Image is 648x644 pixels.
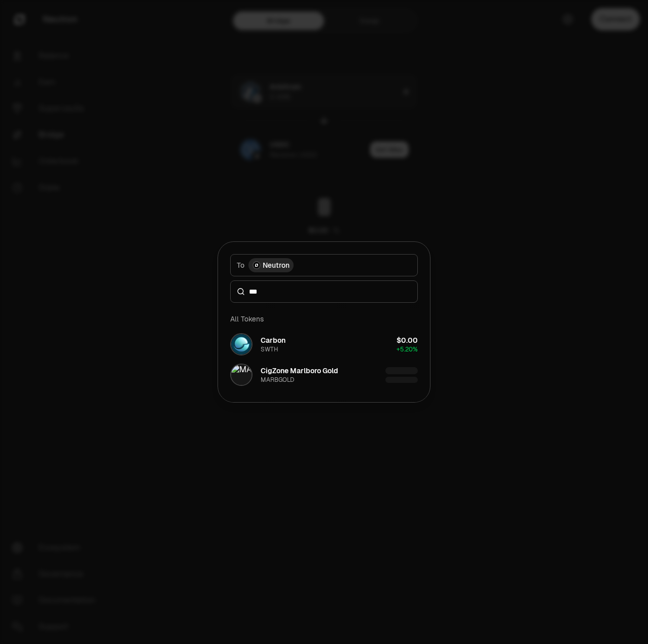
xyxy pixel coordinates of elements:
[261,366,338,376] div: CigZone Marlboro Gold
[231,334,251,354] img: SWTH Logo
[261,335,285,345] div: Carbon
[231,365,251,385] img: MARBGOLD Logo
[224,329,424,360] button: SWTH LogoCarbonSWTH$0.00+5.20%
[261,345,278,353] div: SWTH
[237,260,244,270] span: To
[397,345,418,353] span: + 5.20%
[224,309,424,329] div: All Tokens
[261,376,294,384] div: MARBGOLD
[230,254,418,276] button: ToNeutron LogoNeutron
[253,261,261,269] img: Neutron Logo
[224,360,424,390] button: MARBGOLD LogoCigZone Marlboro GoldMARBGOLD
[397,335,418,345] div: $0.00
[263,260,290,270] span: Neutron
